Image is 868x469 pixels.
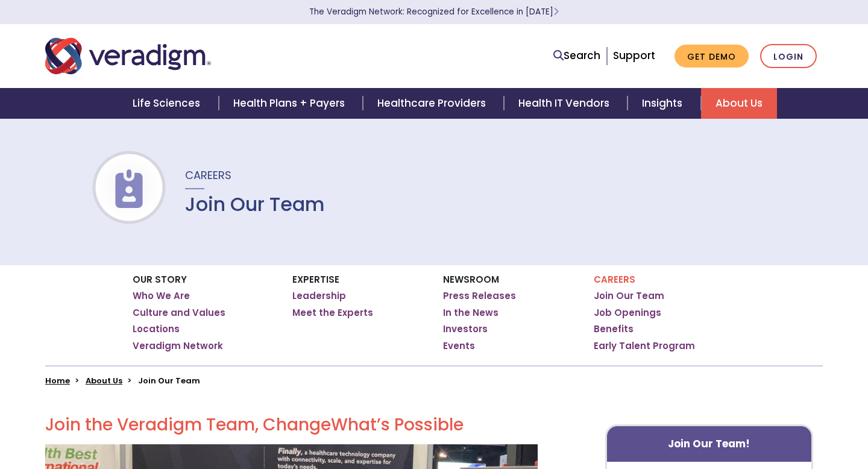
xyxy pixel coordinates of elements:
a: Benefits [594,323,634,335]
a: Job Openings [594,307,661,319]
a: Get Demo [675,45,749,68]
a: The Veradigm Network: Recognized for Excellence in [DATE]Learn More [309,6,559,17]
a: Early Talent Program [594,340,695,352]
a: Login [760,44,817,69]
a: Who We Are [133,290,190,302]
a: In the News [443,307,498,319]
a: Home [45,375,70,386]
a: About Us [701,88,777,119]
a: Search [553,48,600,64]
a: Leadership [292,290,346,302]
span: What’s Possible [331,413,464,436]
a: Culture and Values [133,307,225,319]
h2: Join the Veradigm Team, Change [45,415,538,435]
a: Health Plans + Payers [219,88,363,119]
a: Locations [133,323,180,335]
strong: Join Our Team! [668,436,750,451]
a: Health IT Vendors [504,88,627,119]
a: Insights [627,88,700,119]
a: Veradigm Network [133,340,223,352]
a: Press Releases [443,290,516,302]
a: Join Our Team [594,290,664,302]
img: Veradigm logo [45,36,211,76]
a: Investors [443,323,488,335]
span: Learn More [553,6,559,17]
a: Events [443,340,475,352]
a: Meet the Experts [292,307,373,319]
h1: Join Our Team [185,193,325,216]
a: Life Sciences [118,88,218,119]
a: Support [613,48,655,63]
a: Healthcare Providers [363,88,504,119]
span: Careers [185,168,231,183]
a: About Us [86,375,122,386]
